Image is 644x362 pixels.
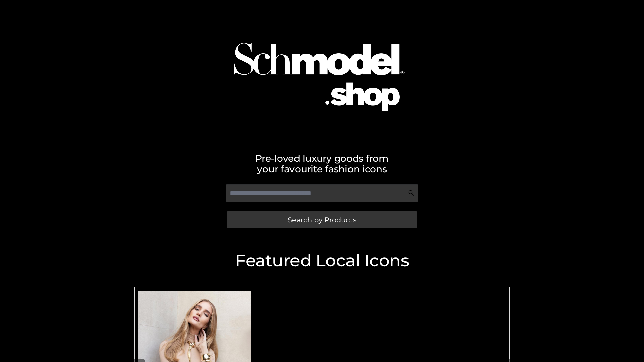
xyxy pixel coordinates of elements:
h2: Pre-loved luxury goods from your favourite fashion icons [131,153,513,174]
span: Search by Products [288,216,356,223]
h2: Featured Local Icons​ [131,252,513,269]
img: Search Icon [408,190,415,196]
a: Search by Products [227,211,417,228]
